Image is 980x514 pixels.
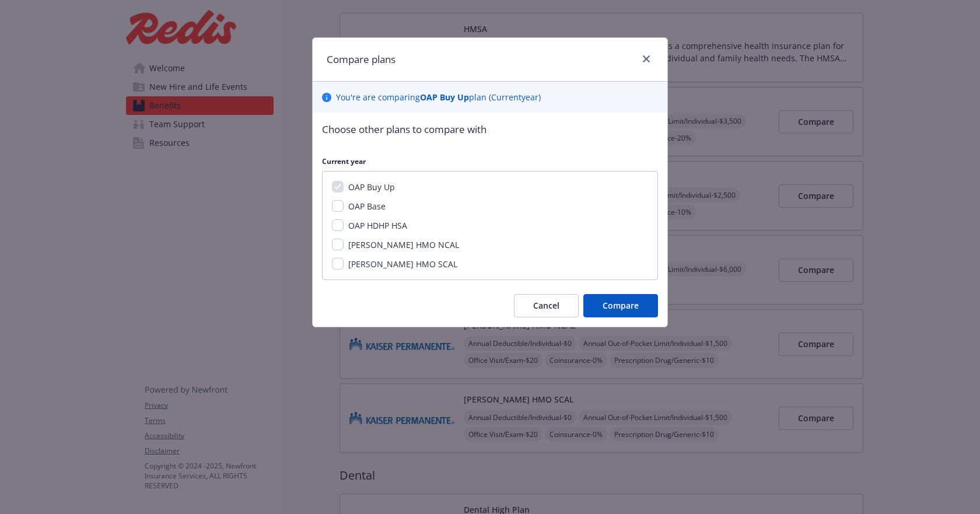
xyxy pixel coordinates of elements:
p: You ' re are comparing plan ( Current year) [336,91,541,103]
p: Current year [322,156,658,166]
b: OAP Buy Up [420,92,469,103]
button: Compare [583,294,658,317]
span: OAP Base [348,201,386,212]
span: OAP HDHP HSA [348,220,407,231]
span: OAP Buy Up [348,181,395,193]
p: Choose other plans to compare with [322,122,658,137]
h1: Compare plans [327,52,395,67]
span: Compare [603,300,639,311]
span: [PERSON_NAME] HMO NCAL [348,239,459,250]
button: Cancel [514,294,579,317]
span: Cancel [533,300,559,311]
span: [PERSON_NAME] HMO SCAL [348,258,457,270]
a: close [639,52,653,66]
